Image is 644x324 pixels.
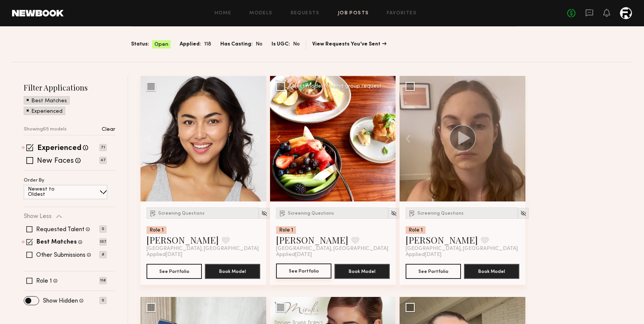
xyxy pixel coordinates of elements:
button: See Portfolio [406,264,461,279]
a: Job Posts [338,11,369,16]
span: Screening Questions [288,211,334,216]
span: [GEOGRAPHIC_DATA], [GEOGRAPHIC_DATA] [147,246,259,252]
span: No [293,40,300,48]
div: Applied [DATE] [276,252,390,258]
span: Has Casting: [220,40,253,48]
div: Select model to send group request [289,84,382,89]
span: Open [154,41,168,48]
a: [PERSON_NAME] [276,234,348,246]
a: View Requests You’ve Sent [312,42,386,47]
div: Role 1 [406,226,426,234]
button: Book Model [464,264,519,279]
span: 118 [204,40,211,48]
a: [PERSON_NAME] [406,234,478,246]
span: Screening Questions [417,211,464,216]
p: Showing 65 models [24,127,67,132]
button: See Portfolio [147,264,202,279]
h2: Filter Applications [24,82,115,92]
img: Unhide Model [520,210,526,217]
a: Models [249,11,272,16]
a: Favorites [387,11,417,16]
p: 47 [99,157,107,164]
img: Unhide Model [261,210,267,217]
div: Role 1 [276,226,296,234]
label: Experienced [37,145,81,152]
p: 8 [99,251,107,258]
p: 0 [99,226,107,233]
a: Book Model [205,268,260,274]
a: Book Model [464,268,519,274]
img: Submission Icon [149,209,157,217]
a: See Portfolio [276,264,331,279]
p: Experienced [31,109,63,114]
span: Screening Questions [158,211,204,216]
img: Submission Icon [279,209,286,217]
label: Requested Talent [36,227,84,233]
p: 0 [99,297,107,304]
p: Best Matches [31,98,67,104]
label: New Faces [37,157,74,165]
p: 71 [99,144,107,151]
a: [PERSON_NAME] [147,234,219,246]
a: Requests [291,11,320,16]
p: 118 [99,277,107,284]
p: Show Less [24,213,52,220]
span: [GEOGRAPHIC_DATA], [GEOGRAPHIC_DATA] [276,246,388,252]
p: Clear [102,127,115,132]
p: 107 [99,238,107,245]
span: Status: [131,40,149,48]
a: Home [215,11,232,16]
div: Applied [DATE] [406,252,519,258]
p: Order By [24,178,44,183]
span: [GEOGRAPHIC_DATA], [GEOGRAPHIC_DATA] [406,246,518,252]
button: Book Model [334,264,390,279]
span: No [256,40,262,48]
label: Best Matches [37,239,77,245]
a: Book Model [334,268,390,274]
button: Book Model [205,264,260,279]
button: See Portfolio [276,263,331,279]
p: Newest to Oldest [28,187,73,197]
img: Unhide Model [391,210,397,217]
div: Role 1 [147,226,166,234]
label: Show Hidden [43,298,78,304]
span: Applied: [180,40,201,48]
label: Role 1 [36,278,52,284]
img: Submission Icon [408,209,416,217]
span: Is UGC: [272,40,290,48]
div: Applied [DATE] [147,252,260,258]
label: Other Submissions [36,252,85,258]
